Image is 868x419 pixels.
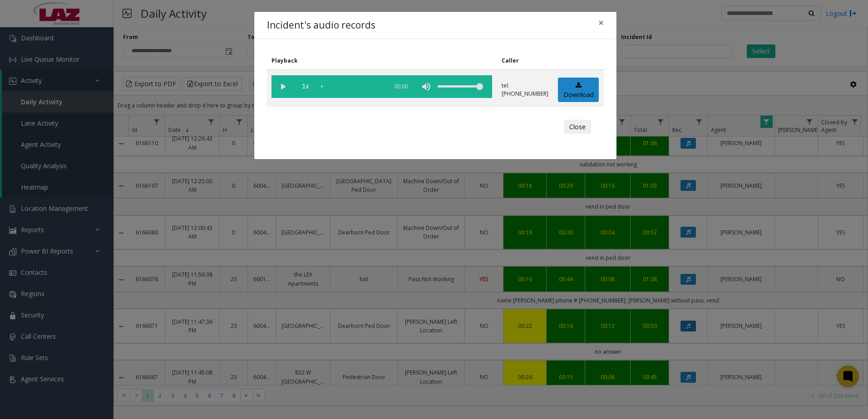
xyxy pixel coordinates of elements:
[558,78,599,102] a: Download
[592,12,610,34] button: Close
[497,52,553,70] th: Caller
[321,75,383,98] div: scrub bar
[438,75,483,98] div: volume level
[502,82,548,98] p: tel:[PHONE_NUMBER]
[294,75,317,98] span: playback speed button
[564,120,591,134] button: Close
[267,18,375,33] h4: Incident's audio records
[598,16,604,29] span: ×
[267,52,497,70] th: Playback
